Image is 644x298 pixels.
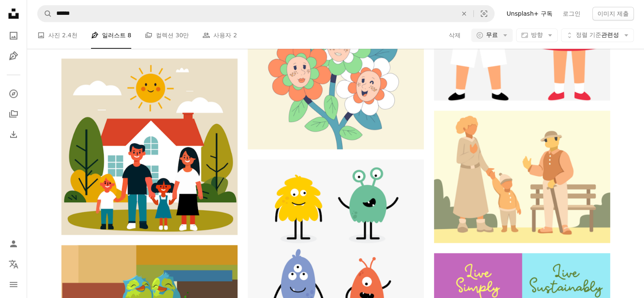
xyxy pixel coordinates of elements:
span: 2.4천 [62,31,77,40]
a: 컬렉션 30만 [145,22,189,49]
img: 벤치에 앉은 어린 소년 옆에 서 있는 남자와 여자 [434,111,610,243]
span: 무료 [486,31,498,40]
span: 정렬 기준 [576,32,601,39]
a: Unsplash+ 구독 [501,7,557,20]
button: 시각적 검색 [474,6,494,22]
a: 벤치에 앉은 어린 소년 옆에 서 있는 남자와 여자 [434,173,610,180]
button: 언어 [5,256,22,273]
a: 일러스트 [5,47,22,64]
a: 행복한 가족이 집 앞에 서 있습니다. [61,143,238,150]
a: 탐색 [5,85,22,102]
button: 메뉴 [5,276,22,293]
a: 네 마리의 귀여운 만화 괴물이 함께 행복하게 포즈를 취하고 있습니다. [248,244,424,251]
img: 행복한 가족이 집 앞에 서 있습니다. [61,58,238,235]
a: 홈 — Unsplash [5,5,22,24]
a: 사진 [5,27,22,44]
button: 삭제 [448,29,461,42]
img: 선글라스를 낀 꽃 두 송이 [248,8,424,149]
span: 30만 [176,31,189,40]
form: 사이트 전체에서 이미지 찾기 [37,5,495,22]
a: 로그인 [558,7,586,20]
button: 삭제 [455,6,473,22]
a: 다운로드 내역 [5,126,22,143]
a: 사진 2.4천 [37,22,77,49]
a: 선글라스를 낀 꽃 두 송이 [248,75,424,82]
span: 방향 [531,32,543,39]
button: Unsplash 검색 [38,6,52,22]
a: 컬렉션 [5,106,22,123]
a: 사용자 2 [202,22,237,49]
button: 정렬 기준관련성 [561,29,634,42]
span: 관련성 [576,31,619,40]
button: 방향 [516,29,558,42]
a: 로그인 / 가입 [5,235,22,252]
span: 2 [233,31,237,40]
button: 이미지 제출 [592,7,634,20]
button: 무료 [471,29,513,42]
